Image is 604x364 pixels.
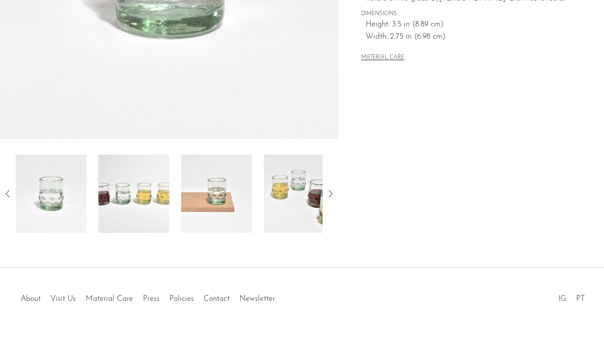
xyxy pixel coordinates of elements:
button: MATERIAL CARE [361,54,404,62]
img: Recycled Dot Glass Tumbler [264,155,335,233]
span: Height: 3.5 in (8.89 cm) [366,19,581,31]
a: About [21,295,41,303]
img: Recycled Dot Glass Tumbler [181,155,252,233]
a: Press [143,295,160,303]
a: Policies [169,295,194,303]
span: Width: 2.75 in (6.98 cm) [366,31,581,44]
ul: Social Medias [554,287,590,306]
a: Contact [204,295,230,303]
img: Recycled Dot Glass Tumbler [98,155,169,233]
a: Material Care [86,295,133,303]
a: PT [576,295,585,303]
img: Recycled Dot Glass Tumbler [16,155,87,233]
ul: Quick links [16,287,280,306]
a: Visit Us [50,295,76,303]
a: IG [558,295,566,303]
span: DIMENSIONS [361,10,581,19]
